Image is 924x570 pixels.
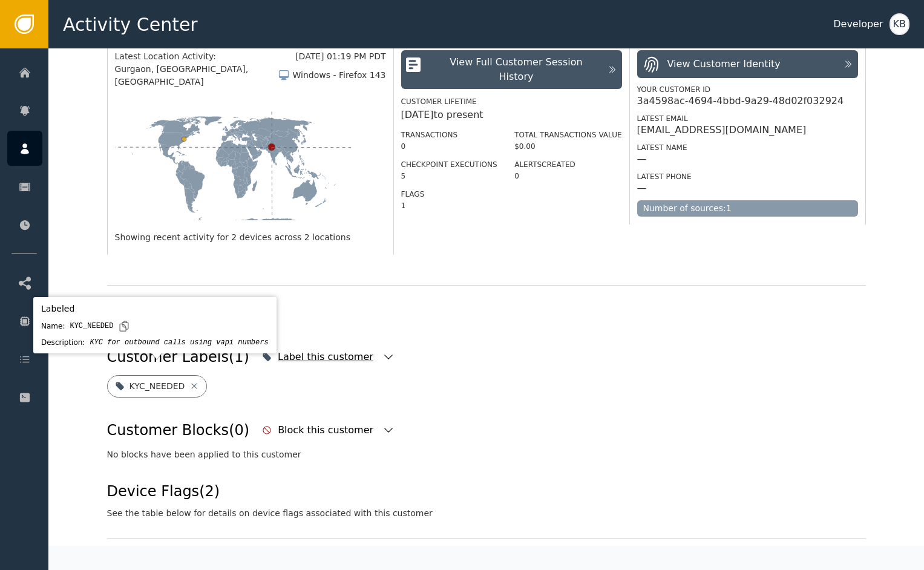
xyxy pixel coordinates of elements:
[41,337,85,348] div: Description:
[107,507,433,520] div: See the table below for details on device flags associated with this customer
[401,141,497,152] div: 0
[293,69,386,82] div: Windows - Firefox 143
[278,350,376,364] div: Label this customer
[401,97,477,106] label: Customer Lifetime
[637,171,858,182] div: Latest Phone
[637,182,647,194] div: —
[637,142,858,153] div: Latest Name
[401,50,622,89] button: View Full Customer Session History
[637,200,858,217] div: Number of sources: 1
[278,423,376,437] div: Block this customer
[637,153,647,165] div: —
[129,380,185,393] div: KYC_NEEDED
[41,303,269,315] div: Labeled
[637,84,858,95] div: Your Customer ID
[401,108,622,122] div: [DATE] to present
[401,131,458,139] label: Transactions
[70,321,113,332] div: KYC_NEEDED
[401,190,425,198] label: Flags
[107,346,249,368] div: Customer Labels (1)
[401,171,497,182] div: 5
[41,321,65,332] div: Name:
[107,419,250,441] div: Customer Blocks (0)
[115,63,278,88] span: Gurgaon, [GEOGRAPHIC_DATA], [GEOGRAPHIC_DATA]
[259,344,398,370] button: Label this customer
[890,13,909,35] button: KB
[637,95,844,107] div: 3a4598ac-4694-4bbd-9a29-48d02f032924
[107,448,866,461] div: No blocks have been applied to this customer
[90,337,268,348] div: KYC for outbound calls using vapi numbers
[115,231,386,244] div: Showing recent activity for 2 devices across 2 locations
[63,11,198,38] span: Activity Center
[637,50,858,78] button: View Customer Identity
[115,50,296,63] div: Latest Location Activity:
[401,160,497,169] label: Checkpoint Executions
[401,200,497,211] div: 1
[667,57,781,71] div: View Customer Identity
[107,480,433,502] div: Device Flags (2)
[259,417,398,444] button: Block this customer
[514,141,621,152] div: $0.00
[514,171,621,182] div: 0
[514,160,575,169] label: Alerts Created
[637,113,858,124] div: Latest Email
[833,17,883,31] div: Developer
[514,131,621,139] label: Total Transactions Value
[431,55,601,84] div: View Full Customer Session History
[637,124,807,136] div: [EMAIL_ADDRESS][DOMAIN_NAME]
[295,50,385,63] div: [DATE] 01:19 PM PDT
